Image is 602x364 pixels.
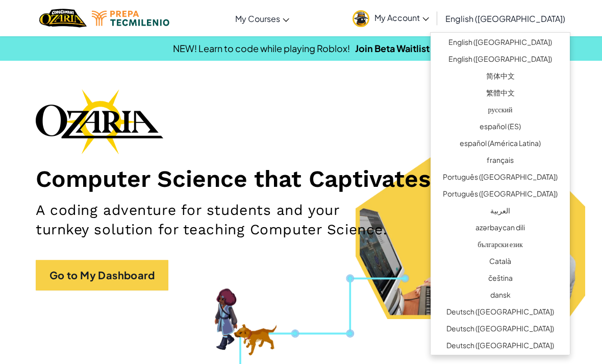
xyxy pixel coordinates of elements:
img: Home [39,8,87,29]
a: Deutsch ([GEOGRAPHIC_DATA]) [431,305,570,322]
a: Go to My Dashboard [36,260,168,290]
a: Português ([GEOGRAPHIC_DATA]) [431,187,570,204]
a: Ozaria by CodeCombat logo [39,8,87,29]
span: My Account [374,12,429,23]
a: русский [431,103,570,119]
h2: A coding adventure for students and your turnkey solution for teaching Computer Science. [36,201,391,239]
a: español (ES) [431,119,570,136]
a: Deutsch ([GEOGRAPHIC_DATA]) [431,322,570,338]
a: English ([GEOGRAPHIC_DATA]) [431,35,570,52]
a: English ([GEOGRAPHIC_DATA]) [431,52,570,69]
img: Ozaria branding logo [36,89,163,154]
a: čeština [431,271,570,288]
img: Tecmilenio logo [92,11,169,26]
a: 繁體中文 [431,86,570,103]
a: Português ([GEOGRAPHIC_DATA]) [431,170,570,187]
a: Deutsch ([GEOGRAPHIC_DATA]) [431,338,570,355]
a: Join Beta Waitlist [355,42,430,54]
a: Català [431,254,570,271]
a: dansk [431,288,570,305]
a: azərbaycan dili [431,221,570,237]
a: My Account [347,2,434,34]
a: български език [431,237,570,254]
a: العربية [431,204,570,221]
a: español (América Latina) [431,136,570,153]
span: English ([GEOGRAPHIC_DATA]) [445,13,565,24]
a: français [431,153,570,170]
h1: Computer Science that Captivates [36,164,566,193]
a: My Courses [230,5,294,32]
a: 简体中文 [431,69,570,86]
img: avatar [353,10,369,27]
a: English ([GEOGRAPHIC_DATA]) [440,5,570,32]
span: NEW! Learn to code while playing Roblox! [173,42,350,54]
span: My Courses [235,13,280,24]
